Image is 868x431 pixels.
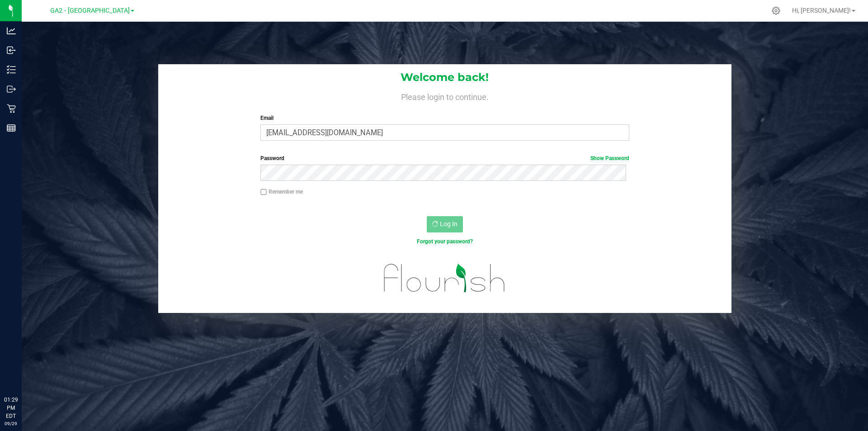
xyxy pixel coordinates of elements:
label: Remember me [260,188,303,196]
inline-svg: Analytics [7,26,16,35]
a: Show Password [590,155,629,161]
p: 01:29 PM EDT [4,396,18,420]
img: flourish_logo.svg [373,255,516,301]
span: Log In [440,220,458,227]
inline-svg: Retail [7,104,16,113]
h1: Welcome back! [158,71,731,83]
inline-svg: Reports [7,123,16,133]
div: Manage settings [770,6,782,15]
inline-svg: Inventory [7,65,16,74]
inline-svg: Inbound [7,46,16,55]
p: 09/29 [4,420,18,427]
button: Log In [427,216,463,232]
span: Password [260,155,284,161]
input: Remember me [260,189,267,195]
a: Forgot your password? [417,238,473,245]
span: GA2 - [GEOGRAPHIC_DATA] [50,7,130,14]
span: Hi, [PERSON_NAME]! [792,7,851,14]
label: Email [260,114,629,122]
inline-svg: Outbound [7,85,16,94]
h4: Please login to continue. [158,90,731,101]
